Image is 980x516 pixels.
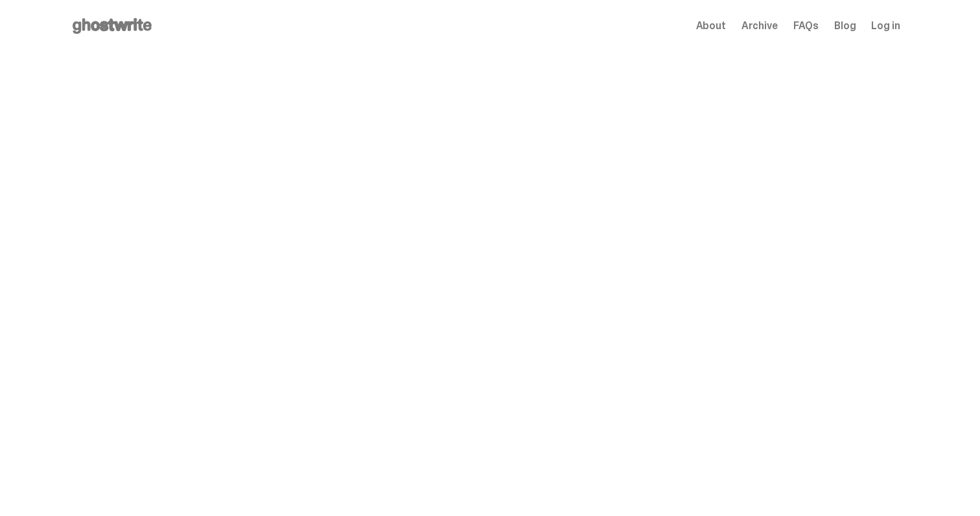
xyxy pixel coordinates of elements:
[871,21,900,31] a: Log in
[834,21,856,31] a: Blog
[741,21,778,31] a: Archive
[793,21,819,31] a: FAQs
[696,21,726,31] a: About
